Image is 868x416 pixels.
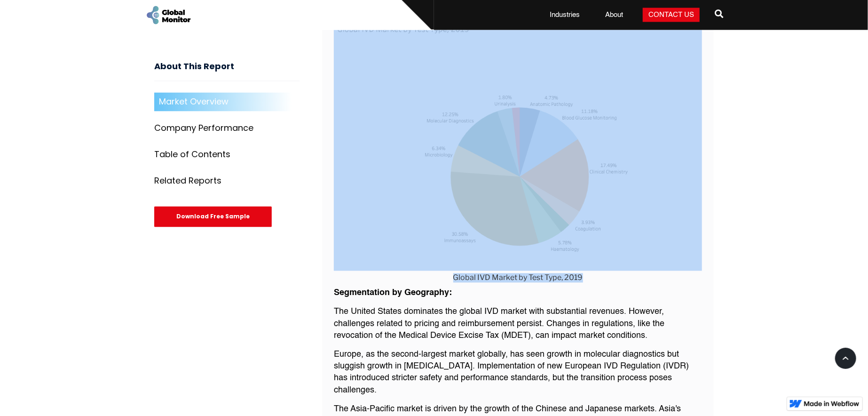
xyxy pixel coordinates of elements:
[154,150,230,160] div: Table of Contents
[334,349,702,397] p: Europe, as the second-largest market globally, has seen growth in molecular diagnostics but slugg...
[334,273,702,283] figcaption: Global IVD Market by Test Type, 2019
[715,6,723,24] a: 
[145,5,192,26] a: home
[154,176,221,186] div: Related Reports
[334,288,702,299] p: ‍
[159,97,229,107] div: Market Overview
[600,10,629,20] a: About
[154,119,300,138] a: Company Performance
[544,10,585,20] a: Industries
[154,145,300,164] a: Table of Contents
[154,207,272,227] div: Download Free Sample
[154,62,300,81] h3: About This Report
[643,8,700,22] a: Contact Us
[334,306,702,342] p: The United States dominates the global IVD market with substantial revenues. However, challenges ...
[334,289,452,297] strong: Segmentation by Geography:
[154,124,253,133] div: Company Performance
[154,93,300,112] a: Market Overview
[804,401,860,407] img: Made in Webflow
[154,172,300,191] a: Related Reports
[715,7,723,20] span: 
